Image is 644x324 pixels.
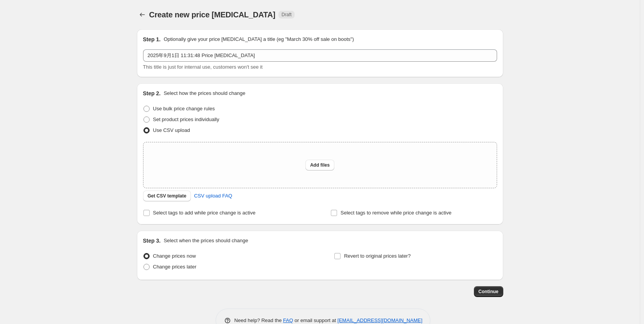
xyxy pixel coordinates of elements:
span: This title is just for internal use, customers won't see it [143,64,263,70]
span: Draft [282,12,292,18]
button: Get CSV template [143,191,191,201]
button: Continue [474,286,503,297]
span: CSV upload FAQ [194,192,232,200]
button: Add files [305,160,334,170]
h2: Step 1. [143,35,161,43]
button: Price change jobs [137,9,148,20]
span: Revert to original prices later? [344,253,411,259]
p: Select how the prices should change [164,89,245,97]
p: Select when the prices should change [164,237,248,245]
span: Get CSV template [148,193,187,199]
span: Create new price [MEDICAL_DATA] [149,10,276,19]
h2: Step 3. [143,237,161,245]
span: Set product prices individually [153,116,219,122]
span: Change prices later [153,264,197,270]
span: Select tags to add while price change is active [153,210,256,216]
a: [EMAIL_ADDRESS][DOMAIN_NAME] [337,317,422,323]
span: Add files [310,162,330,168]
input: 30% off holiday sale [143,49,497,62]
p: Optionally give your price [MEDICAL_DATA] a title (eg "March 30% off sale on boots") [164,35,354,43]
span: Continue [479,289,499,295]
span: or email support at [293,317,337,323]
span: Use bulk price change rules [153,106,215,111]
span: Use CSV upload [153,127,190,133]
span: Change prices now [153,253,196,259]
h2: Step 2. [143,89,161,97]
a: CSV upload FAQ [189,190,237,202]
span: Select tags to remove while price change is active [341,210,452,216]
span: Need help? Read the [234,317,283,323]
a: FAQ [283,317,293,323]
